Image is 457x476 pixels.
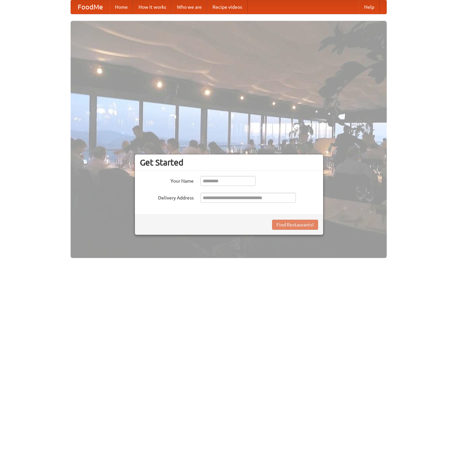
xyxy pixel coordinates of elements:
[272,220,318,230] button: Find Restaurants!
[140,176,194,184] label: Your Name
[140,157,318,168] h3: Get Started
[207,0,247,14] a: Recipe videos
[110,0,133,14] a: Home
[71,0,110,14] a: FoodMe
[359,0,380,14] a: Help
[133,0,172,14] a: How it works
[172,0,207,14] a: Who we are
[140,193,194,201] label: Delivery Address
